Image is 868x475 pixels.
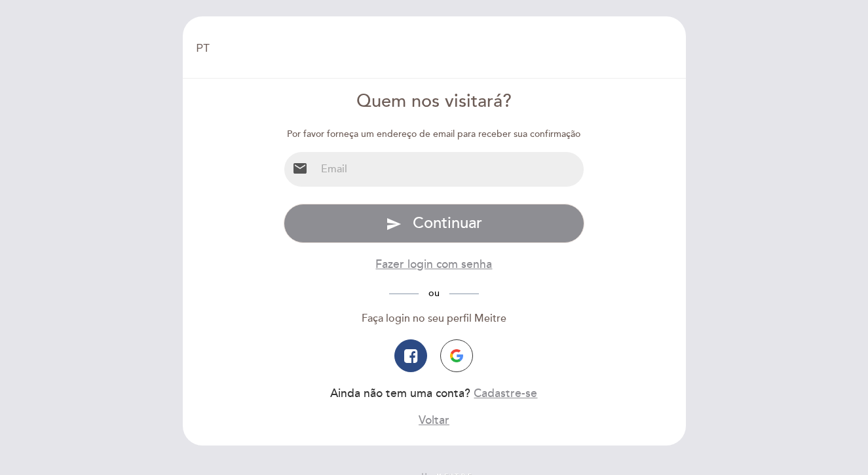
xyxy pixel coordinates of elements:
img: icon-google.png [450,349,463,362]
button: Voltar [419,412,449,428]
input: Email [316,152,584,187]
div: Quem nos visitará? [284,89,584,115]
button: Fazer login com senha [375,256,492,273]
div: Faça login no seu perfil Meitre [284,311,584,326]
button: send Continuar [284,204,584,243]
span: ou [419,288,449,299]
span: Ainda não tem uma conta? [330,387,470,400]
button: Cadastre-se [474,385,537,402]
div: Por favor forneça um endereço de email para receber sua confirmação [284,128,584,141]
span: Continuar [413,214,482,233]
i: email [292,161,308,176]
i: send [386,216,402,232]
